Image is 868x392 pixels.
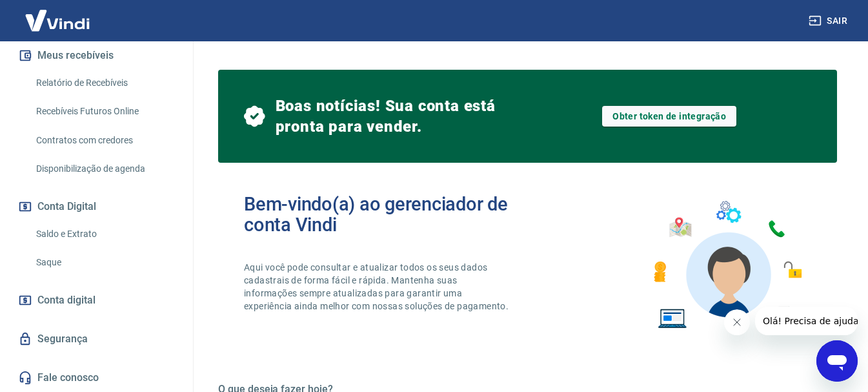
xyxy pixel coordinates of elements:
[31,156,177,182] a: Disponibilização de agenda
[8,9,108,19] span: Olá! Precisa de ajuda?
[15,364,177,392] a: Fale conosco
[15,325,177,353] a: Segurança
[724,309,750,335] iframe: Fechar mensagem
[642,194,811,336] img: Imagem de um avatar masculino com diversos icones exemplificando as funcionalidades do gerenciado...
[276,96,528,137] span: Boas notícias! Sua conta está pronta para vender.
[31,127,177,154] a: Contratos com credores
[602,106,736,127] a: Obter token de integração
[816,340,858,382] iframe: Botão para abrir a janela de mensagens
[244,261,511,313] p: Aqui você pode consultar e atualizar todos os seus dados cadastrais de forma fácil e rápida. Mant...
[31,249,177,276] a: Saque
[15,192,177,221] button: Conta Digital
[31,98,177,125] a: Recebíveis Futuros Online
[37,291,96,309] span: Conta digital
[755,307,858,335] iframe: Mensagem da empresa
[15,41,177,70] button: Meus recebíveis
[15,286,177,315] a: Conta digital
[31,221,177,247] a: Saldo e Extrato
[31,70,177,96] a: Relatório de Recebíveis
[806,9,853,33] button: Sair
[15,1,99,40] img: Vindi
[244,194,528,235] h2: Bem-vindo(a) ao gerenciador de conta Vindi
